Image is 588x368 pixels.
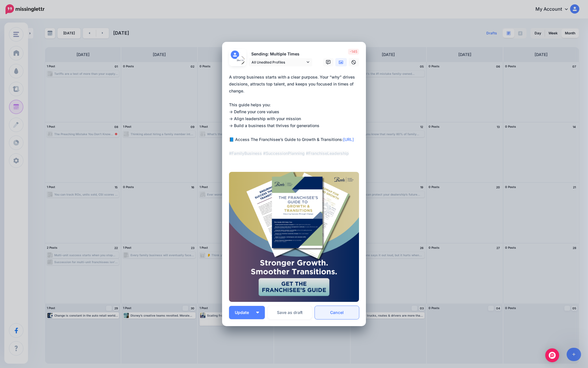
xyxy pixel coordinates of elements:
[252,59,305,65] span: All Unedited Profiles
[348,49,359,55] span: -145
[229,74,362,157] div: A strong business starts with a clear purpose. Your “why” drives decisions, attracts top talent, ...
[236,56,245,64] img: 298721903_500513248743263_3748918132312345394_n-bsa146078.jpg
[249,51,312,57] p: Sending: Multiple Times
[249,58,312,66] a: All Unedited Profiles
[315,306,359,319] a: Cancel
[229,306,265,319] button: Update
[231,51,239,59] img: user_default_image.png
[256,312,259,313] img: arrow-down-white.png
[268,306,312,319] button: Save as draft
[545,348,559,362] div: Open Intercom Messenger
[235,311,253,315] span: Update
[229,172,359,302] img: F0BTCTONDGIGGJ4UKDXM6RMSY0B6ABCG.png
